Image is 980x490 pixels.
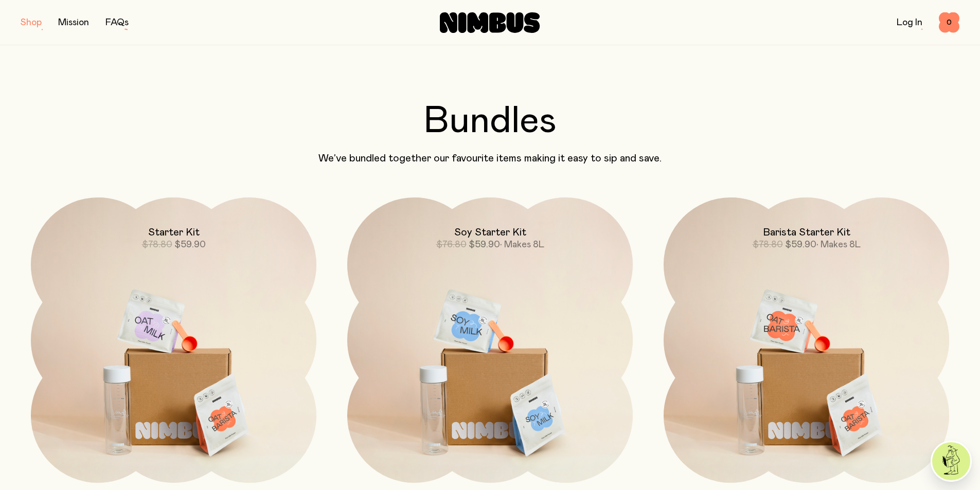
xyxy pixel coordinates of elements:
[753,240,783,249] span: $78.80
[21,103,959,140] h2: Bundles
[31,197,316,483] a: Starter Kit$78.80$59.90
[347,197,633,483] a: Soy Starter Kit$76.80$59.90• Makes 8L
[897,18,922,27] a: Log In
[763,226,850,239] h2: Barista Starter Kit
[454,226,526,239] h2: Soy Starter Kit
[785,240,816,249] span: $59.90
[816,240,861,249] span: • Makes 8L
[58,18,89,27] a: Mission
[932,442,970,480] img: agent
[939,12,959,33] button: 0
[105,18,129,27] a: FAQs
[21,152,959,165] p: We’ve bundled together our favourite items making it easy to sip and save.
[142,240,172,249] span: $78.80
[436,240,467,249] span: $76.80
[469,240,500,249] span: $59.90
[148,226,200,239] h2: Starter Kit
[500,240,544,249] span: • Makes 8L
[664,197,949,483] a: Barista Starter Kit$78.80$59.90• Makes 8L
[174,240,206,249] span: $59.90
